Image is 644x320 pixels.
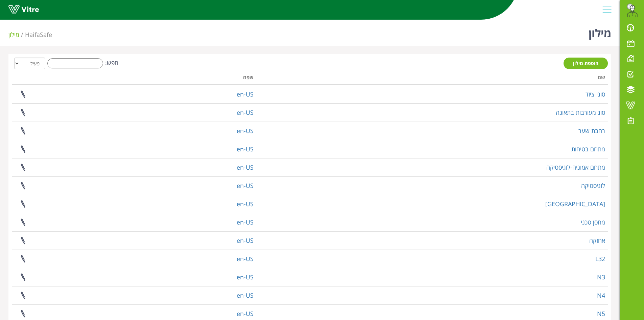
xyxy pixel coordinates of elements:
[589,236,605,244] a: אחזקה
[237,291,254,299] a: en-US
[256,72,608,85] th: שם
[597,273,605,281] a: N3
[589,17,611,46] h1: מילון
[237,127,254,135] a: en-US
[625,3,639,17] img: da32df7d-b9e3-429d-8c5c-2e32c797c474.png
[586,90,605,98] a: סוגי ציוד
[595,255,605,263] a: L32
[45,58,118,68] label: חפש:
[573,60,598,66] span: הוספת מילון
[25,30,52,39] span: 151
[237,236,254,244] a: en-US
[597,310,605,318] a: N5
[564,58,608,69] a: הוספת מילון
[237,218,254,226] a: en-US
[571,145,605,153] a: מתחם בטיחות
[47,58,103,68] input: חפש:
[237,200,254,208] a: en-US
[546,163,605,171] a: מתחם אמוניה-לוגיסטיקה
[134,72,257,85] th: שפה
[237,310,254,318] a: en-US
[237,108,254,116] a: en-US
[581,182,605,190] a: לוגיסטיקה
[237,273,254,281] a: en-US
[8,30,25,39] li: מילון
[237,90,254,98] a: en-US
[545,200,605,208] a: [GEOGRAPHIC_DATA]
[237,255,254,263] a: en-US
[237,163,254,171] a: en-US
[581,218,605,226] a: מחסן טכני
[556,108,605,116] a: סוג מעורבות בתאונה
[237,145,254,153] a: en-US
[597,291,605,299] a: N4
[237,182,254,190] a: en-US
[578,127,605,135] a: רחבת שער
